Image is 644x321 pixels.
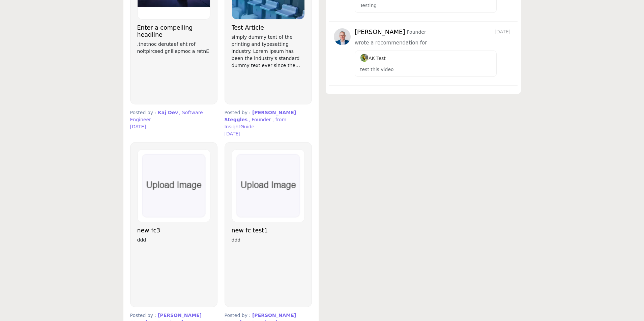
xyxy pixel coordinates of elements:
[137,227,210,234] h3: new fc3
[158,110,166,115] span: Kaj
[360,54,369,62] img: image
[232,236,305,244] p: ddd
[130,109,217,123] p: Posted by :
[248,117,271,122] span: , Founder
[232,227,305,234] h3: new fc test1
[225,109,312,130] p: Posted by :
[130,124,146,129] span: [DATE]
[232,34,305,69] p: simply dummy text of the printing and typesetting industry. Lorem Ipsum has been the industry's s...
[225,117,248,122] span: Steggles
[232,24,305,31] h3: Test Article
[360,2,491,9] p: Testing
[252,313,296,318] span: [PERSON_NAME]
[360,56,386,61] span: AK Test
[138,150,210,222] img: Logo of krushnpal test 1, click to view details
[355,28,405,36] h5: [PERSON_NAME]
[334,28,351,45] img: avtar-image
[137,24,210,38] h3: Enter a compelling headline
[225,131,240,136] span: [DATE]
[252,110,296,115] span: [PERSON_NAME]
[407,29,426,36] p: Founder
[495,28,513,35] span: [DATE]
[360,56,386,61] a: imageAK Test
[355,40,427,46] span: wrote a recommendation for
[158,313,202,318] span: [PERSON_NAME]
[137,236,210,244] p: ddd
[168,110,178,115] span: Dev
[360,66,491,73] p: test this video
[137,41,210,55] p: .tnetnoc derutaef eht rof noitpircsed gnillepmoc a retnE
[232,150,304,222] img: Logo of krushnpal test 1, click to view details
